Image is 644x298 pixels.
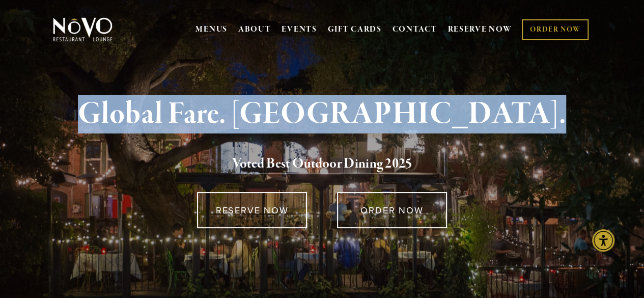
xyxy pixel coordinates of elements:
strong: Global Fare. [GEOGRAPHIC_DATA]. [78,95,566,133]
a: ABOUT [238,24,271,35]
a: MENUS [195,24,228,35]
a: CONTACT [393,20,437,39]
div: Accessibility Menu [592,229,614,252]
a: RESERVE NOW [197,192,307,228]
a: ORDER NOW [522,19,589,40]
a: EVENTS [282,24,317,35]
a: GIFT CARDS [328,20,382,39]
a: RESERVE NOW [447,20,512,39]
a: Voted Best Outdoor Dining 202 [232,155,405,174]
img: Novo Restaurant &amp; Lounge [51,17,115,42]
a: ORDER NOW [337,192,447,228]
h2: 5 [67,153,577,175]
